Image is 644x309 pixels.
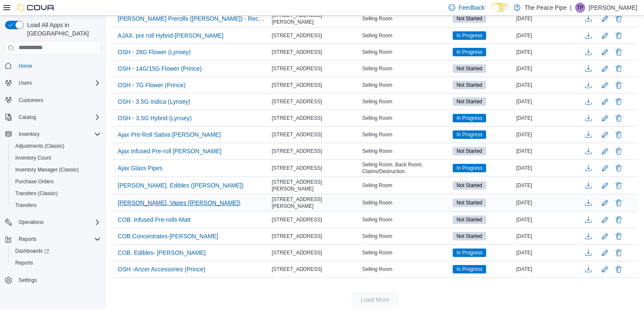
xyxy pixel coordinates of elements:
span: Ajax Pre-Roll Sativa [PERSON_NAME] [118,130,221,139]
span: Not Started [453,64,486,73]
button: COB. Edibles- [PERSON_NAME] [114,246,209,259]
span: [STREET_ADDRESS] [272,216,322,223]
button: Reports [2,233,104,245]
span: In Progress [456,114,482,122]
span: [STREET_ADDRESS] [272,49,322,55]
div: [DATE] [514,231,578,241]
span: [STREET_ADDRESS] [272,32,322,39]
button: OSH - 7G Flower (Prince) [114,79,189,91]
button: Edit count details [600,128,610,141]
button: Delete [614,215,624,225]
button: Edit count details [600,263,610,276]
button: Edit count details [600,230,610,243]
button: Customers [2,94,104,106]
span: Purchase Orders [12,177,101,187]
a: Adjustments (Classic) [12,141,68,151]
span: Inventory [19,131,39,138]
span: OSH - 28G Flower (Lynsey) [118,48,191,56]
span: Reports [19,236,36,243]
span: In Progress [453,114,486,122]
a: Inventory Manager (Classic) [12,165,82,175]
button: Edit count details [600,79,610,91]
span: Not Started [456,65,482,72]
button: Inventory [2,128,104,140]
span: In Progress [453,48,486,56]
a: Transfers [12,200,40,210]
span: Not Started [456,98,482,105]
div: [DATE] [514,264,578,274]
span: In Progress [453,248,486,257]
span: Inventory Count [15,154,51,161]
span: Transfers [15,202,36,209]
span: Ajax Infused Pre-roll [PERSON_NAME] [118,147,221,155]
span: [STREET_ADDRESS] [272,266,322,273]
div: Selling Room [360,264,451,274]
div: Selling Room [360,30,451,41]
button: Edit count details [600,145,610,157]
span: Feedback [459,3,484,12]
span: OSH - 3.5G Hybrid (Lynsey) [118,114,192,122]
button: Edit count details [600,213,610,226]
div: [DATE] [514,113,578,123]
button: [PERSON_NAME]. Vapes ([PERSON_NAME]) [114,196,244,209]
span: Inventory Count [12,153,101,163]
div: Selling Room [360,97,451,107]
p: | [570,3,572,13]
span: OSH - 7G Flower (Prince) [118,81,185,89]
span: In Progress [453,31,486,40]
button: Delete [614,14,624,24]
span: Dashboards [12,246,101,256]
a: Purchase Orders [12,177,57,187]
div: [DATE] [514,97,578,107]
a: Settings [15,275,40,285]
span: Not Started [453,147,486,155]
span: In Progress [456,32,482,39]
span: Operations [19,219,44,226]
div: Selling Room, Back Room, Claims/Destruction [360,160,451,177]
div: [DATE] [514,80,578,90]
span: In Progress [456,131,482,138]
span: Reports [12,258,101,268]
span: Not Started [453,181,486,190]
div: Selling Room [360,130,451,140]
button: Delete [614,30,624,41]
div: [DATE] [514,30,578,41]
div: [DATE] [514,215,578,225]
span: [STREET_ADDRESS][PERSON_NAME] [272,179,359,192]
button: Edit count details [600,246,610,259]
button: Ajax Glass Pipes [114,162,166,174]
div: [DATE] [514,14,578,24]
button: COB.Concentrates-[PERSON_NAME] [114,230,221,243]
p: [PERSON_NAME] [589,3,637,13]
button: Edit count details [600,46,610,58]
button: Users [15,78,35,88]
button: Edit count details [600,196,610,209]
button: Edit count details [600,179,610,192]
button: Load More [351,291,399,308]
button: OSH -Arizer Accessories (Prince) [114,263,209,276]
button: [PERSON_NAME]. Edibles ([PERSON_NAME]) [114,179,247,192]
button: Operations [2,216,104,228]
span: Customers [15,95,101,105]
button: Edit count details [600,112,610,124]
span: Not Started [456,182,482,189]
div: Selling Room [360,63,451,74]
span: Not Started [456,81,482,89]
div: Selling Room [360,180,451,190]
div: [DATE] [514,198,578,208]
button: Inventory Manager (Classic) [8,164,104,176]
span: Not Started [453,97,486,106]
span: Settings [19,277,37,284]
div: [DATE] [514,163,578,173]
span: [STREET_ADDRESS] [272,131,322,138]
div: [DATE] [514,130,578,140]
span: Not Started [456,199,482,207]
button: Delete [614,63,624,74]
div: Selling Room [360,47,451,57]
span: In Progress [453,265,486,273]
span: COB.Concentrates-[PERSON_NAME] [118,232,218,240]
span: Not Started [456,147,482,155]
button: Delete [614,163,624,173]
span: In Progress [456,265,482,273]
button: Catalog [15,112,39,122]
